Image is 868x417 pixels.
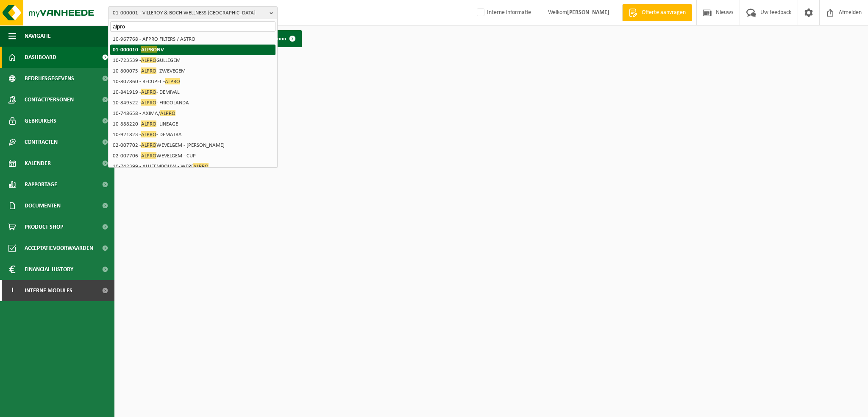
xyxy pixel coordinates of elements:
[110,108,275,119] li: 10-748658 - AXIMA/
[25,47,56,68] span: Dashboard
[25,259,73,280] span: Financial History
[25,132,58,153] span: Contracten
[25,68,74,89] span: Bedrijfsgegevens
[25,280,72,301] span: Interne modules
[141,142,156,148] span: ALPRO
[25,174,57,195] span: Rapportage
[141,131,156,137] span: ALPRO
[25,195,61,216] span: Documenten
[108,6,278,19] button: 01-000001 - VILLEROY & BOCH WELLNESS [GEOGRAPHIC_DATA]
[25,238,93,259] span: Acceptatievoorwaarden
[268,30,301,47] a: Toon
[8,280,16,301] span: I
[110,87,275,98] li: 10-841919 - - DEMIVAL
[141,67,156,74] span: ALPRO
[567,9,609,16] strong: [PERSON_NAME]
[110,129,275,140] li: 10-921823 - - DEMATRA
[475,6,531,19] label: Interne informatie
[110,21,275,32] input: Zoeken naar gekoppelde vestigingen
[110,66,275,76] li: 10-800075 - - ZWEVEGEM
[160,110,175,116] span: ALPRO
[110,34,275,45] li: 10-967768 - AFPRO FILTERS / ASTRO
[110,55,275,66] li: 10-723539 - GULLEGEM
[113,46,164,53] strong: 01-000010 - NV
[113,7,266,20] span: 01-000001 - VILLEROY & BOCH WELLNESS [GEOGRAPHIC_DATA]
[110,161,275,172] li: 10-742399 - ALHEEMBOUW - WERF
[141,152,156,159] span: ALPRO
[275,36,286,42] span: Toon
[141,57,156,63] span: ALPRO
[25,110,56,132] span: Gebruikers
[193,163,209,169] span: ALPRO
[110,151,275,161] li: 02-007706 - WEVELGEM - CUP
[110,98,275,108] li: 10-849522 - - FRIGOLANDA
[141,46,157,53] span: ALPRO
[25,153,51,174] span: Kalender
[25,25,51,47] span: Navigatie
[110,119,275,129] li: 10-888220 - - LINEAGE
[640,8,688,17] span: Offerte aanvragen
[25,216,63,238] span: Product Shop
[165,78,180,84] span: ALPRO
[141,120,156,127] span: ALPRO
[110,76,275,87] li: 10-807860 - RECUPEL -
[622,4,692,21] a: Offerte aanvragen
[25,89,74,110] span: Contactpersonen
[141,99,156,106] span: ALPRO
[110,140,275,151] li: 02-007702 - WEVELGEM - [PERSON_NAME]
[141,89,156,95] span: ALPRO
